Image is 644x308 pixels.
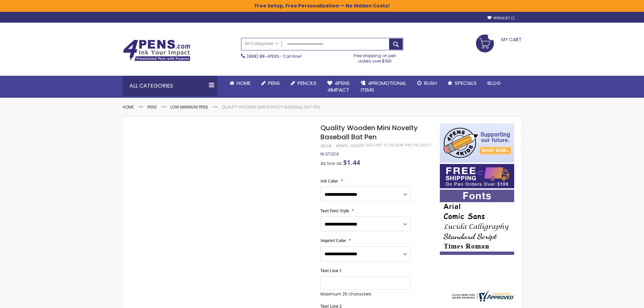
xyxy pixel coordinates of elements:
[320,143,333,149] strong: SKU
[412,76,442,91] a: Rush
[297,79,316,87] span: Pencils
[256,76,285,91] a: Pens
[327,79,350,93] span: 4Pens 4impact
[360,143,431,148] a: Be the first to review this product
[320,238,346,243] span: Imprint Color
[450,290,515,302] img: 4pens.com widget logo
[285,76,322,91] a: Pencils
[320,160,342,167] span: As low as
[123,40,190,61] img: 4Pens Custom Pens and Promotional Products
[247,53,279,59] a: (888) 88-4PENS
[123,104,134,110] a: Home
[170,104,208,110] a: Low Minimum Pens
[320,208,349,214] span: Text Font Style
[320,151,339,157] span: In stock
[347,50,403,64] div: Free shipping on pen orders over $199
[268,79,280,87] span: Pens
[222,104,320,110] li: Quality Wooden Mini Novelty Baseball Bat Pen
[361,79,406,93] span: 4PROMOTIONAL ITEMS
[247,53,302,59] span: - Call Now!
[320,268,342,274] span: Text Line 1
[482,76,506,91] a: Blog
[123,76,217,96] div: All Categories
[320,123,418,142] span: Quality Wooden Mini Novelty Baseball Bat Pen
[440,164,514,188] img: Free shipping on orders over $199
[355,76,412,98] a: 4PROMOTIONALITEMS
[343,158,360,167] span: $1.44
[320,151,339,157] div: Availability
[320,291,410,297] p: Maximum 25 characters
[440,123,514,163] img: 4pens 4 kids
[322,76,355,98] a: 4Pens4impact
[320,178,338,184] span: Ink Color
[487,79,501,87] span: Blog
[147,104,157,110] a: Pens
[241,38,282,49] a: All Categories
[237,79,251,87] span: Home
[455,79,477,87] span: Specials
[450,297,515,303] a: 4pens.com certificate URL
[245,41,279,46] span: All Categories
[224,76,256,91] a: Home
[442,76,482,91] a: Specials
[424,79,437,87] span: Rush
[487,16,515,21] a: Wishlist
[440,190,514,255] img: font-personalization-examples
[336,143,360,149] div: 4PHPC-1005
